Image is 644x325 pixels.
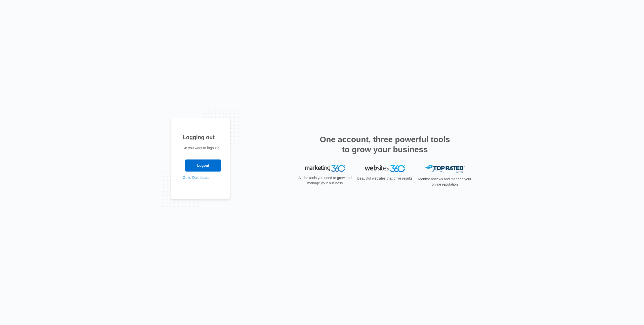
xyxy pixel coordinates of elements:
h2: One account, three powerful tools to grow your business [318,134,452,154]
a: Go to Dashboard [183,176,210,180]
img: Top Rated Local [425,165,465,173]
p: Do you want to logout? [183,145,219,151]
p: All the tools you need to grow and manage your business [297,175,353,186]
img: Websites 360 [365,165,405,172]
img: Marketing 360 [305,165,345,172]
p: Monitor reviews and manage your online reputation [417,177,473,187]
h1: Logging out [183,133,219,141]
p: Beautiful websites that drive results [357,176,413,181]
input: Logout [185,159,221,172]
